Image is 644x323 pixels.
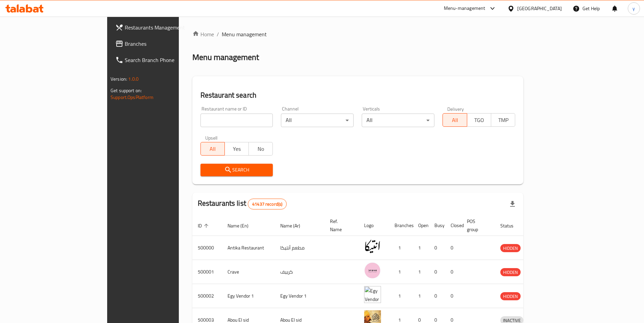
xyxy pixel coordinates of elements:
[128,75,139,83] span: 1.0.0
[429,236,445,260] td: 0
[222,30,267,38] span: Menu management
[110,19,215,36] a: Restaurants Management
[198,198,287,209] h2: Restaurants list
[330,217,351,234] span: Ref. Name
[470,115,488,125] span: TGO
[445,215,461,236] th: Closed
[200,114,273,127] input: Search for restaurant name or ID..
[429,215,445,236] th: Busy
[389,215,413,236] th: Branches
[491,113,515,127] button: TMP
[125,23,209,32] span: Restaurants Management
[445,236,461,260] td: 0
[206,166,268,174] span: Search
[200,164,273,176] button: Search
[222,260,275,284] td: Crave
[280,222,309,230] span: Name (Ar)
[192,30,524,38] nav: breadcrumb
[504,196,521,212] div: Export file
[204,144,222,154] span: All
[413,236,429,260] td: 1
[252,144,270,154] span: No
[200,142,225,156] button: All
[364,286,381,303] img: Egy Vendor 1
[447,106,464,111] label: Delivery
[445,284,461,308] td: 0
[125,56,209,64] span: Search Branch Phone
[111,86,142,95] span: Get support on:
[443,113,467,127] button: All
[467,113,491,127] button: TGO
[389,284,413,308] td: 1
[200,90,516,100] h2: Restaurant search
[500,268,521,276] span: HIDDEN
[429,260,445,284] td: 0
[198,222,211,230] span: ID
[275,236,325,260] td: مطعم أنتيكا
[413,284,429,308] td: 1
[248,199,287,209] div: Total records count
[110,36,215,52] a: Branches
[413,260,429,284] td: 1
[205,135,218,140] label: Upsell
[364,262,381,279] img: Crave
[248,142,273,156] button: No
[275,260,325,284] td: كرييف
[517,5,562,12] div: [GEOGRAPHIC_DATA]
[275,284,325,308] td: Egy Vendor 1
[500,244,521,252] span: HIDDEN
[192,52,259,63] h2: Menu management
[362,114,434,127] div: All
[429,284,445,308] td: 0
[500,244,521,252] div: HIDDEN
[444,4,485,13] div: Menu-management
[389,236,413,260] td: 1
[500,292,521,300] span: HIDDEN
[494,115,512,125] span: TMP
[500,292,521,300] div: HIDDEN
[359,215,389,236] th: Logo
[467,217,487,234] span: POS group
[228,144,246,154] span: Yes
[224,142,249,156] button: Yes
[281,114,354,127] div: All
[111,93,153,102] a: Support.OpsPlatform
[110,52,215,68] a: Search Branch Phone
[222,284,275,308] td: Egy Vendor 1
[413,215,429,236] th: Open
[228,222,257,230] span: Name (En)
[111,75,127,83] span: Version:
[389,260,413,284] td: 1
[633,5,635,12] span: y
[222,236,275,260] td: Antika Restaurant
[500,222,522,230] span: Status
[445,260,461,284] td: 0
[446,115,464,125] span: All
[125,40,209,48] span: Branches
[248,201,286,207] span: 41437 record(s)
[217,30,219,38] li: /
[364,238,381,255] img: Antika Restaurant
